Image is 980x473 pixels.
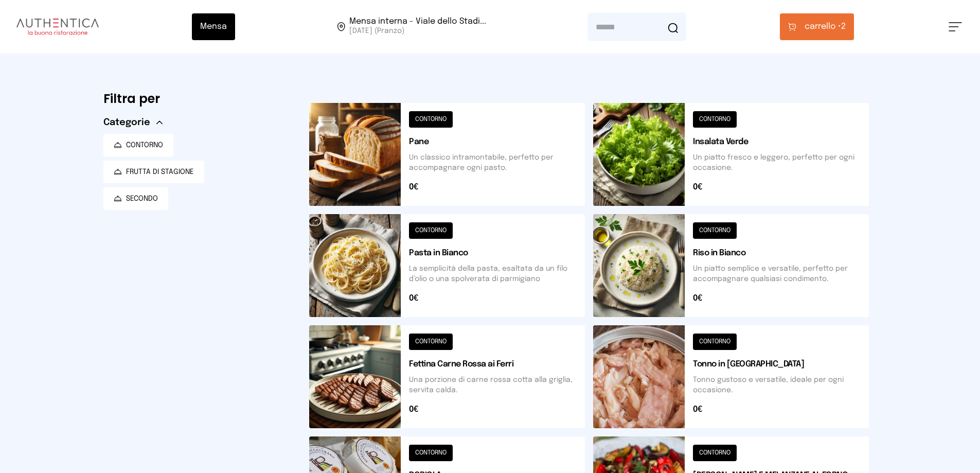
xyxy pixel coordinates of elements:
h6: Filtra per [103,91,293,107]
button: Categorie [103,115,163,130]
span: CONTORNO [126,140,163,150]
span: [DATE] (Pranzo) [349,26,486,36]
span: SECONDO [126,194,158,204]
span: Viale dello Stadio, 77, 05100 Terni TR, Italia [349,17,486,36]
button: SECONDO [103,187,168,210]
span: FRUTTA DI STAGIONE [126,167,194,177]
span: carrello • [805,21,841,33]
img: logo.8f33a47.png [16,19,99,35]
span: 2 [805,21,846,33]
button: FRUTTA DI STAGIONE [103,161,204,183]
span: Categorie [103,115,150,130]
button: CONTORNO [103,134,173,156]
button: Mensa [192,13,235,40]
button: carrello •2 [780,13,854,40]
